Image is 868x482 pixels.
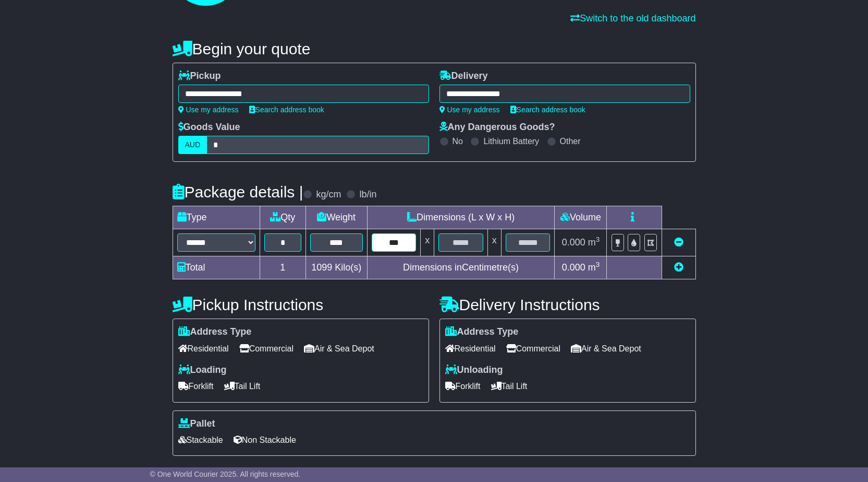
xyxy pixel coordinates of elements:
h4: Package details | [173,183,303,201]
label: kg/cm [316,189,341,201]
span: Commercial [506,340,560,357]
span: Forklift [445,378,481,394]
td: Dimensions in Centimetre(s) [367,256,555,279]
sup: 3 [596,236,600,243]
td: Volume [555,206,607,229]
td: x [487,229,501,256]
td: Qty [260,206,305,229]
label: Unloading [445,365,503,376]
td: Dimensions (L x W x H) [367,206,555,229]
label: Pallet [178,418,215,430]
span: Residential [445,340,496,357]
h4: Begin your quote [173,40,696,57]
td: 1 [260,256,305,279]
span: Forklift [178,378,214,394]
label: AUD [178,136,207,154]
span: m [588,237,600,248]
a: Switch to the old dashboard [570,13,695,23]
label: Address Type [445,326,519,338]
a: Search address book [249,105,324,114]
label: No [453,136,463,146]
span: Tail Lift [224,378,261,394]
label: lb/in [359,189,376,201]
label: Other [560,136,581,146]
a: Add new item [674,262,683,273]
span: Stackable [178,432,223,448]
span: 0.000 [562,262,585,273]
td: Total [173,256,260,279]
td: Type [173,206,260,229]
sup: 3 [596,261,600,268]
label: Delivery [439,70,488,82]
span: Air & Sea Depot [571,340,641,357]
a: Search address book [510,105,585,114]
a: Use my address [439,105,500,114]
label: Any Dangerous Goods? [439,122,555,133]
span: Commercial [239,340,294,357]
a: Use my address [178,105,239,114]
td: Kilo(s) [305,256,367,279]
label: Goods Value [178,122,240,133]
span: Air & Sea Depot [304,340,374,357]
label: Address Type [178,326,252,338]
a: Remove this item [674,237,683,248]
label: Pickup [178,70,221,82]
span: m [588,262,600,273]
span: 1099 [311,262,332,273]
span: Residential [178,340,229,357]
span: Non Stackable [234,432,296,448]
td: Weight [305,206,367,229]
label: Loading [178,365,227,376]
h4: Pickup Instructions [173,296,429,313]
label: Lithium Battery [483,136,539,146]
span: 0.000 [562,237,585,248]
span: © One World Courier 2025. All rights reserved. [150,470,301,478]
td: x [421,229,434,256]
h4: Delivery Instructions [439,296,696,313]
span: Tail Lift [491,378,528,394]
